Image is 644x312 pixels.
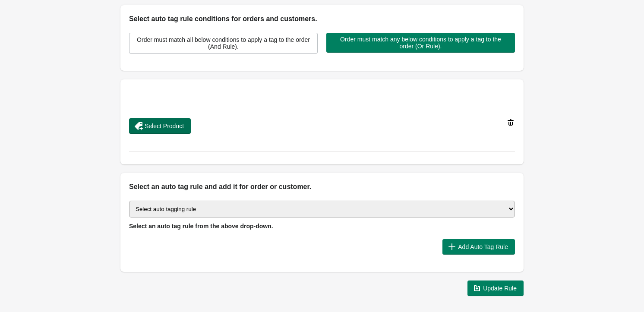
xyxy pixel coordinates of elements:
button: Select Product [129,118,191,134]
span: Select Product [145,123,184,129]
span: Order must match all below conditions to apply a tag to the order (And Rule). [136,36,310,50]
button: Order must match any below conditions to apply a tag to the order (Or Rule). [326,33,515,53]
button: Order must match all below conditions to apply a tag to the order (And Rule). [129,33,318,54]
span: Update Rule [483,285,517,292]
button: Add Auto Tag Rule [442,239,515,255]
button: Update Rule [467,280,524,296]
span: Order must match any below conditions to apply a tag to the order (Or Rule). [333,36,508,50]
h2: Select an auto tag rule and add it for order or customer. [129,182,515,192]
span: Add Auto Tag Rule [458,243,508,250]
h2: Select auto tag rule conditions for orders and customers. [129,14,515,24]
span: Select an auto tag rule from the above drop-down. [129,223,273,230]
